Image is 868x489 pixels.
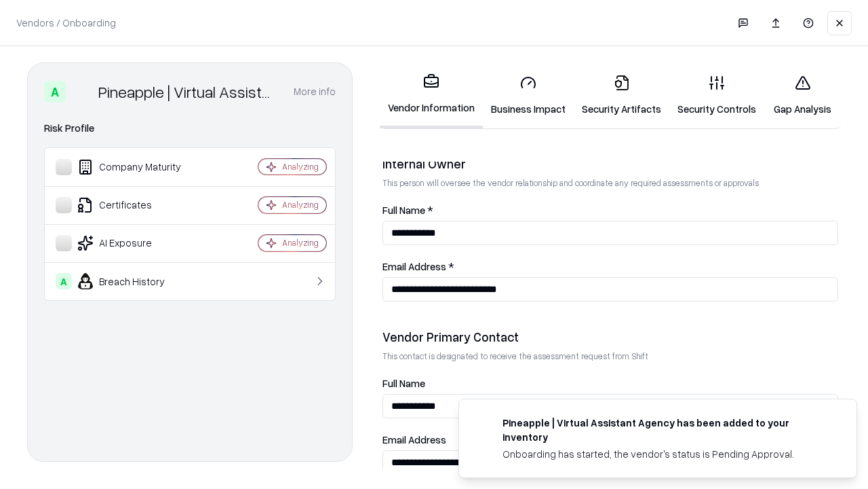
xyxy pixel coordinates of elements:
p: Vendors / Onboarding [16,16,116,30]
a: Security Artifacts [574,64,669,127]
div: A [44,81,66,103]
div: Risk Profile [44,120,336,137]
div: Onboarding has started, the vendor's status is Pending Approval. [502,447,824,461]
label: Full Name [382,378,838,388]
p: This person will oversee the vendor relationship and coordinate any required assessments or appro... [382,177,838,189]
p: This contact is designated to receive the assessment request from Shift [382,350,838,362]
img: trypineapple.com [475,416,492,432]
div: AI Exposure [56,235,218,251]
div: Analyzing [282,161,319,173]
div: Analyzing [282,237,319,249]
a: Security Controls [669,64,764,127]
div: Vendor Primary Contact [382,329,838,345]
div: Internal Owner [382,156,838,172]
div: Breach History [56,273,218,289]
a: Gap Analysis [764,64,841,127]
a: Vendor Information [380,62,483,128]
a: Business Impact [483,64,574,127]
div: Certificates [56,197,218,213]
label: Email Address * [382,261,838,272]
div: Pineapple | Virtual Assistant Agency has been added to your inventory [502,416,824,444]
label: Full Name * [382,205,838,215]
img: Pineapple | Virtual Assistant Agency [71,81,93,103]
div: Analyzing [282,199,319,211]
label: Email Address [382,435,838,445]
div: Pineapple | Virtual Assistant Agency [98,81,277,103]
button: More info [294,79,336,104]
div: Company Maturity [56,159,218,175]
div: A [56,273,72,289]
